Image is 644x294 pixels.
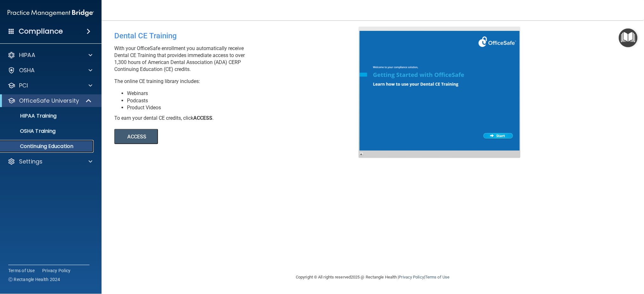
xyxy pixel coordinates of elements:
[114,115,363,122] div: To earn your dental CE credits, click .
[114,27,363,45] div: Dental CE Training
[193,115,212,121] b: ACCESS
[114,129,158,144] button: ACCESS
[19,27,63,36] h4: Compliance
[114,45,363,73] p: With your OfficeSafe enrollment you automatically receive Dental CE Training that provides immedi...
[4,113,56,119] p: HIPAA Training
[4,128,56,134] p: OSHA Training
[127,104,363,111] li: Product Videos
[8,267,35,274] a: Terms of Use
[127,97,363,104] li: Podcasts
[619,29,638,47] button: Open Resource Center
[127,90,363,97] li: Webinars
[8,158,92,165] a: Settings
[42,267,71,274] a: Privacy Policy
[8,97,92,105] a: OfficeSafe University
[19,82,28,89] p: PCI
[8,82,92,89] a: PCI
[19,158,43,165] p: Settings
[114,78,363,85] p: The online CE training library includes:
[257,267,489,287] div: Copyright © All rights reserved 2025 @ Rectangle Health | |
[425,275,449,279] a: Terms of Use
[4,143,91,150] p: Continuing Education
[19,51,35,59] p: HIPAA
[8,7,94,19] img: PMB logo
[8,67,92,74] a: OSHA
[8,276,60,283] span: Ⓒ Rectangle Health 2024
[19,97,79,105] p: OfficeSafe University
[114,135,288,139] a: ACCESS
[399,275,424,279] a: Privacy Policy
[19,67,35,74] p: OSHA
[8,51,92,59] a: HIPAA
